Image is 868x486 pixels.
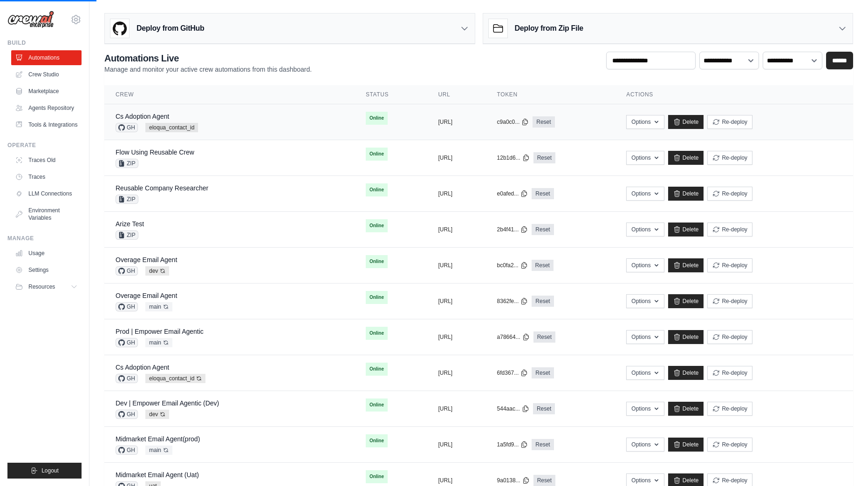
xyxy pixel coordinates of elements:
button: a78664... [497,333,530,341]
a: Reset [533,116,554,128]
a: Cs Adoption Agent [116,113,169,120]
th: Status [355,85,427,104]
div: Build [7,39,82,47]
a: Delete [668,223,704,236]
span: main [145,302,172,311]
span: ZIP [116,195,138,204]
h3: Deploy from Zip File [515,23,583,34]
a: Agents Repository [11,101,82,115]
button: Re-deploy [707,258,752,272]
a: Reset [533,152,555,163]
a: Delete [668,402,704,416]
th: Crew [104,85,355,104]
button: Options [626,330,664,344]
span: ZIP [116,230,138,240]
th: Actions [615,85,853,104]
button: 8362fe... [497,297,528,305]
button: Logout [7,463,82,479]
span: Online [366,327,388,340]
button: Options [626,366,664,380]
button: Re-deploy [707,438,752,452]
a: Delete [668,366,704,380]
a: Reset [532,188,554,199]
img: Logo [7,11,54,28]
a: Midmarket Email Agent (Uat) [116,471,199,479]
h2: Automations Live [104,52,312,65]
button: Re-deploy [707,294,752,308]
span: Online [366,363,388,376]
button: Options [626,294,664,308]
button: 2b4f41... [497,226,528,233]
a: Delete [668,151,704,165]
div: Manage [7,235,82,242]
a: Overage Email Agent [116,292,177,299]
a: Reset [532,439,554,450]
a: Tools & Integrations [11,117,82,132]
a: Delete [668,330,704,344]
a: Midmarket Email Agent(prod) [116,435,200,443]
button: Re-deploy [707,402,752,416]
span: Online [366,183,388,196]
a: Reset [532,260,554,271]
button: Options [626,258,664,272]
a: Reset [532,224,554,235]
a: Reset [532,296,554,307]
span: dev [145,410,169,419]
a: Crew Studio [11,67,82,82]
span: Online [366,219,388,232]
a: Arize Test [116,220,144,228]
a: Overage Email Agent [116,256,177,263]
button: e0afed... [497,190,528,197]
span: GH [116,302,138,311]
a: Flow Using Reusable Crew [116,148,194,156]
span: main [145,338,172,347]
th: Token [486,85,615,104]
a: Delete [668,258,704,272]
span: GH [116,410,138,419]
a: Usage [11,246,82,261]
span: GH [116,374,138,383]
span: GH [116,445,138,455]
button: Re-deploy [707,151,752,165]
a: Environment Variables [11,203,82,225]
a: Settings [11,263,82,277]
img: GitHub Logo [110,19,129,38]
button: c9a0c0... [497,118,529,126]
span: Online [366,398,388,412]
button: 12b1d6... [497,154,530,162]
button: Re-deploy [707,115,752,129]
button: Options [626,151,664,165]
button: Re-deploy [707,366,752,380]
button: Resources [11,279,82,294]
button: Options [626,187,664,201]
p: Manage and monitor your active crew automations from this dashboard. [104,65,312,74]
button: Options [626,223,664,236]
span: Online [366,291,388,304]
div: Operate [7,142,82,149]
button: Re-deploy [707,330,752,344]
button: Re-deploy [707,187,752,201]
a: Delete [668,187,704,201]
a: Delete [668,438,704,452]
a: Dev | Empower Email Agentic (Dev) [116,399,219,407]
a: Delete [668,294,704,308]
a: Reset [533,475,555,486]
span: GH [116,123,138,132]
button: 544aac... [497,405,529,412]
a: LLM Connections [11,186,82,201]
button: bc0fa2... [497,262,528,269]
button: 6fd367... [497,369,528,377]
span: Online [366,255,388,268]
span: Resources [28,283,55,290]
a: Prod | Empower Email Agentic [116,328,204,335]
span: Online [366,112,388,125]
span: main [145,445,172,455]
a: Marketplace [11,84,82,99]
span: GH [116,266,138,276]
a: Reset [533,331,555,343]
span: ZIP [116,159,138,168]
button: 1a5fd9... [497,441,528,448]
a: Cs Adoption Agent [116,364,169,371]
a: Reusable Company Researcher [116,184,208,192]
span: Online [366,434,388,447]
